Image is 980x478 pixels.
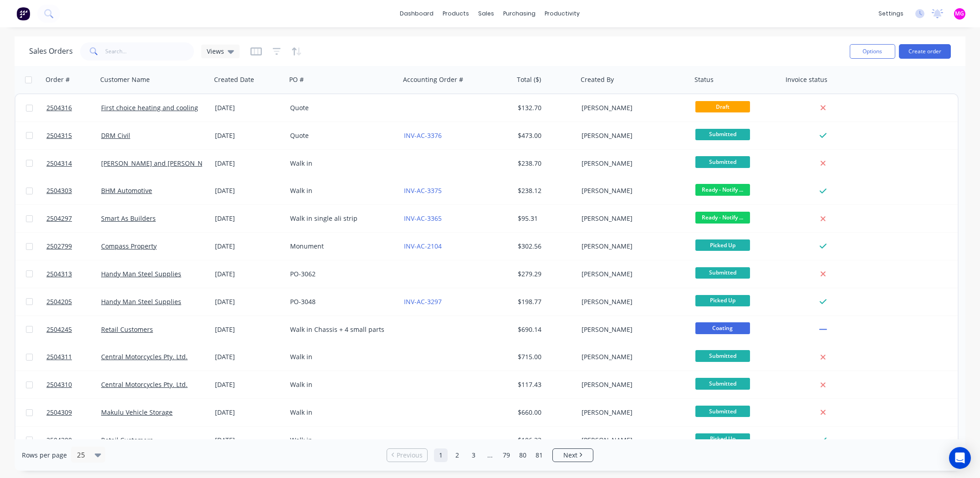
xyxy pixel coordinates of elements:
[46,159,72,168] span: 2504314
[106,42,194,61] input: Search...
[518,436,572,445] div: $106.33
[290,270,391,279] div: PO-3062
[215,436,283,445] div: [DATE]
[46,131,72,140] span: 2504315
[46,94,101,122] a: 2504316
[899,44,951,59] button: Create order
[499,7,541,20] div: purchasing
[46,103,72,112] span: 2504316
[541,7,585,20] div: productivity
[516,448,530,462] a: Page 80
[582,352,683,361] div: [PERSON_NAME]
[22,451,67,460] span: Rows per page
[101,131,130,140] a: DRM Civil
[101,270,181,278] a: Handy Man Steel Supplies
[46,75,70,84] div: Order #
[383,448,597,462] ul: Pagination
[101,380,188,389] a: Central Motorcycles Pty. Ltd.
[46,297,72,306] span: 2504205
[46,186,72,195] span: 2504303
[290,325,391,334] div: Walk in Chassis + 4 small parts
[46,343,101,371] a: 2504311
[29,47,73,56] h1: Sales Orders
[474,7,499,20] div: sales
[695,350,750,361] span: Submitted
[582,242,683,251] div: [PERSON_NAME]
[101,408,173,417] a: Makulu Vehicle Storage
[290,159,391,168] div: Walk in
[215,242,283,251] div: [DATE]
[397,451,423,460] span: Previous
[290,242,391,251] div: Monument
[100,75,150,84] div: Customer Name
[396,7,439,20] a: dashboard
[518,214,572,223] div: $95.31
[582,131,683,140] div: [PERSON_NAME]
[518,242,572,251] div: $302.56
[874,7,908,20] div: settings
[101,436,153,444] a: Retail Customers
[518,103,572,112] div: $132.70
[518,408,572,417] div: $660.00
[404,186,442,195] a: INV-AC-3375
[695,378,750,389] span: Submitted
[46,233,101,260] a: 2502799
[695,322,750,334] span: Coating
[387,451,427,460] a: Previous page
[786,75,827,84] div: Invoice status
[582,270,683,279] div: [PERSON_NAME]
[46,352,72,361] span: 2504311
[46,408,72,417] span: 2504309
[582,214,683,223] div: [PERSON_NAME]
[434,448,448,462] a: Page 1 is your current page
[215,352,283,361] div: [DATE]
[101,352,188,361] a: Central Motorcycles Pty. Ltd.
[290,103,391,112] div: Quote
[101,103,198,112] a: First choice heating and cooling
[582,186,683,195] div: [PERSON_NAME]
[949,447,971,469] div: Open Intercom Messenger
[46,436,72,445] span: 2504300
[46,150,101,177] a: 2504314
[404,242,442,250] a: INV-AC-2104
[46,288,101,315] a: 2504205
[46,427,101,454] a: 2504300
[582,436,683,445] div: [PERSON_NAME]
[450,448,464,462] a: Page 2
[563,451,577,460] span: Next
[16,7,30,20] img: Factory
[695,267,750,279] span: Submitted
[207,46,224,56] span: Views
[46,242,72,251] span: 2502799
[290,297,391,306] div: PO-3048
[101,242,157,250] a: Compass Property
[46,316,101,343] a: 2504245
[695,212,750,223] span: Ready - Notify ...
[290,131,391,140] div: Quote
[101,214,156,223] a: Smart As Builders
[518,186,572,195] div: $238.12
[46,270,72,279] span: 2504313
[215,103,283,112] div: [DATE]
[403,75,463,84] div: Accounting Order #
[46,205,101,232] a: 2504297
[582,103,683,112] div: [PERSON_NAME]
[581,75,614,84] div: Created By
[532,448,546,462] a: Page 81
[215,131,283,140] div: [DATE]
[214,75,254,84] div: Created Date
[46,399,101,426] a: 2504309
[290,380,391,389] div: Walk in
[695,156,750,168] span: Submitted
[404,131,442,140] a: INV-AC-3376
[500,448,513,462] a: Page 79
[518,159,572,168] div: $238.70
[518,352,572,361] div: $715.00
[46,325,72,334] span: 2504245
[290,186,391,195] div: Walk in
[215,325,283,334] div: [DATE]
[46,214,72,223] span: 2504297
[695,129,750,140] span: Submitted
[215,214,283,223] div: [DATE]
[582,325,683,334] div: [PERSON_NAME]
